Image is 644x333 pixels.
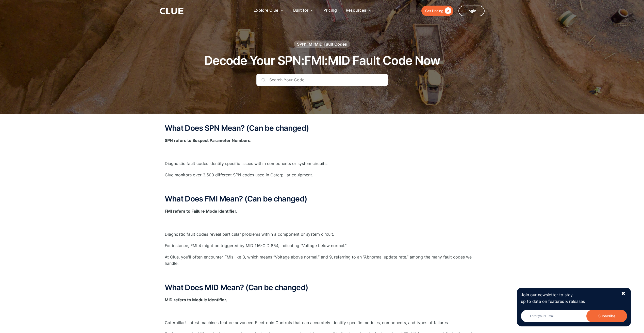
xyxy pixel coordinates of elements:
[165,195,480,203] h2: What Does FMI Mean? (Can be changed)
[165,283,480,292] h2: What Does MID Mean? (Can be changed)
[165,272,480,278] p: ‍
[425,8,443,14] div: Get Pricing
[586,310,627,322] input: Subscribe
[521,310,627,322] input: Enter your E-mail
[297,41,347,47] div: SPN:FMI:MID Fault Codes
[346,3,372,18] div: Resources
[165,149,480,155] p: ‍
[165,308,480,314] p: ‍
[443,8,451,14] div: 
[165,231,480,237] p: Diagnostic fault codes reveal particular problems within a component or system circuit.
[254,3,278,18] div: Explore Clue
[165,254,480,267] p: At Clue, you'll often encounter FMIs like 3, which means “Voltage above normal,” and 9, referring...
[165,172,480,178] p: Clue monitors over 3,500 different SPN codes used in Caterpillar equipment.
[165,320,480,326] p: Caterpillar’s latest machines feature advanced Electronic Controls that can accurately identify s...
[293,3,308,18] div: Built for
[165,219,480,226] p: ‍
[421,6,453,16] a: Get Pricing
[165,138,252,143] strong: SPN refers to Suspect Parameter Numbers.
[458,6,485,16] a: Login
[323,3,337,18] a: Pricing
[165,209,237,214] strong: FMI refers to Failure Mode Identifier.
[165,160,480,167] p: Diagnostic fault codes identify specific issues within components or system circuits.
[204,54,440,67] h1: Decode Your SPN:FMI:MID Fault Code Now
[165,124,480,132] h2: What Does SPN Mean? (Can be changed)
[165,297,227,302] strong: MID refers to Module Identifier.
[621,290,625,297] div: ✖
[165,243,480,249] p: For instance, FMI 4 might be triggered by MID 116-CID 854, indicating “Voltage below normal.”
[256,74,388,86] input: Search Your Code...
[254,3,284,18] div: Explore Clue
[293,3,315,18] div: Built for
[346,3,366,18] div: Resources
[521,310,627,322] form: Newsletter
[165,183,480,190] p: ‍
[521,292,616,304] p: Join our newsletter to stay up to date on features & releases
